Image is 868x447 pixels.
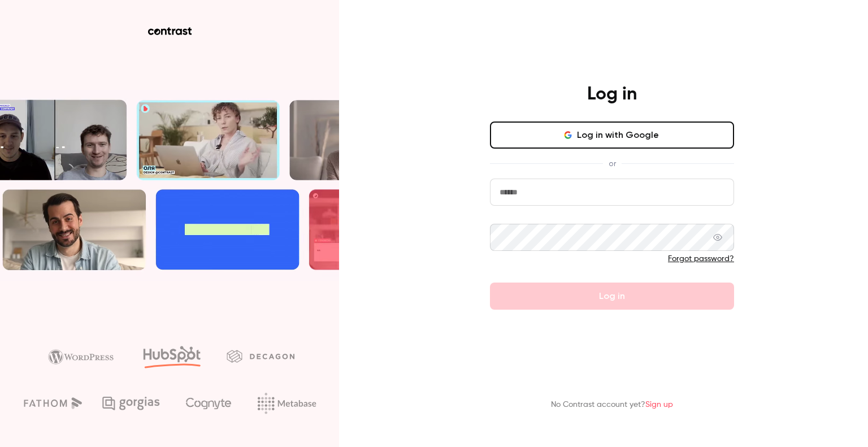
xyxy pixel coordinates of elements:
[645,401,673,409] a: Sign up
[227,350,294,362] img: decagon
[551,399,673,411] p: No Contrast account yet?
[603,158,622,170] span: or
[587,83,637,106] h4: Log in
[490,121,734,149] button: Log in with Google
[668,255,734,263] a: Forgot password?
